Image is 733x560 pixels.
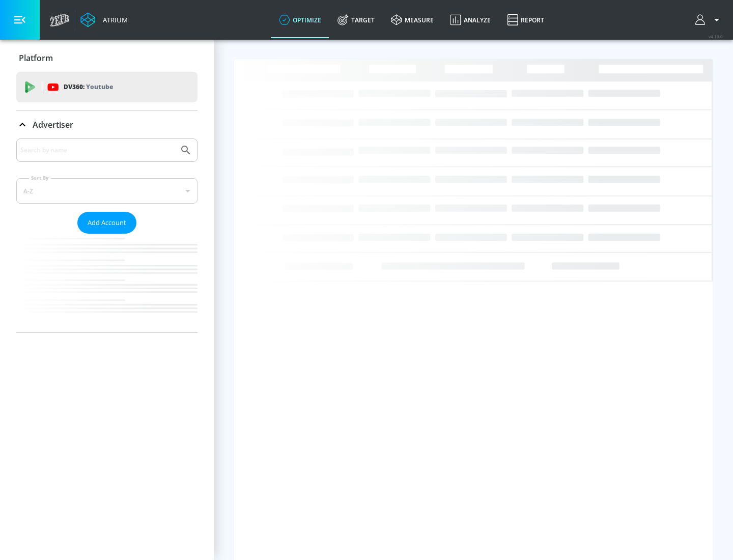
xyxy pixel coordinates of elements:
[64,81,113,93] p: DV360:
[709,34,723,39] span: v 4.19.0
[88,217,126,229] span: Add Account
[16,138,198,332] div: Advertiser
[16,234,198,332] nav: list of Advertiser
[77,212,136,234] button: Add Account
[383,2,442,38] a: measure
[29,175,51,181] label: Sort By
[16,110,198,139] div: Advertiser
[20,144,175,157] input: Search by name
[86,81,113,92] p: Youtube
[442,2,499,38] a: Analyze
[33,119,73,130] p: Advertiser
[19,52,53,64] p: Platform
[499,2,552,38] a: Report
[80,12,128,27] a: Atrium
[99,15,128,24] div: Atrium
[16,72,198,102] div: DV360: Youtube
[329,2,383,38] a: Target
[16,44,198,72] div: Platform
[271,2,329,38] a: optimize
[16,178,198,204] div: A-Z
